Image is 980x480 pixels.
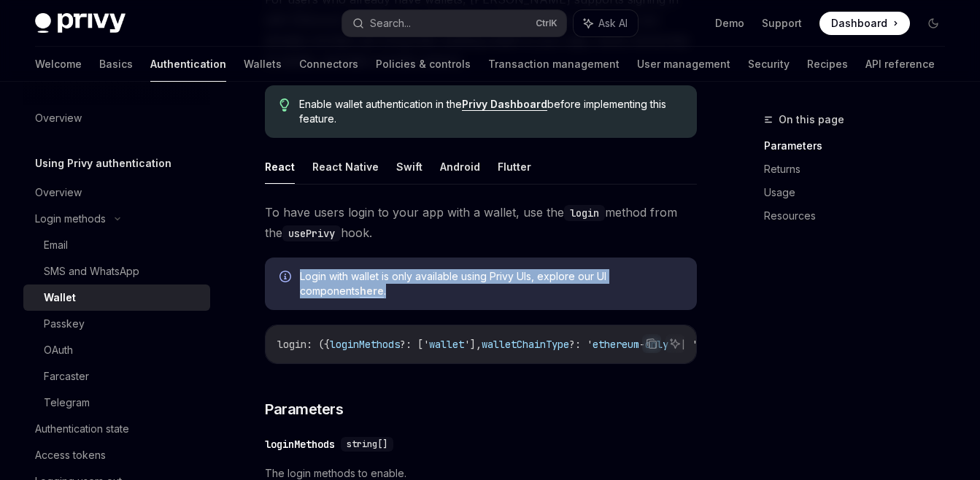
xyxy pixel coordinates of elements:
button: Copy the contents from the code block [642,334,661,353]
span: string[] [347,438,387,450]
a: User management [637,47,730,82]
div: Overview [35,109,82,127]
div: Telegram [44,394,90,411]
div: Access tokens [35,446,106,464]
span: wallet [429,338,464,351]
button: React [265,150,295,184]
a: Resources [764,204,957,228]
span: '], [464,338,482,351]
a: Recipes [807,47,848,82]
div: Passkey [44,315,85,333]
a: here [360,284,384,298]
span: : ({ [306,338,330,351]
span: login [277,338,306,351]
div: OAuth [44,341,73,359]
code: usePrivy [282,225,341,241]
div: Farcaster [44,368,89,385]
a: Basics [99,47,133,82]
a: Email [23,232,210,258]
span: Login with wallet is only available using Privy UIs, explore our UI components . [300,269,682,298]
a: Overview [23,105,210,131]
a: Telegram [23,390,210,416]
span: walletChainType [482,338,569,351]
span: Dashboard [831,16,887,31]
a: Farcaster [23,363,210,390]
code: login [564,205,605,221]
span: - [639,338,645,351]
div: Login methods [35,210,106,228]
div: Overview [35,184,82,201]
a: Overview [23,179,210,206]
button: Toggle dark mode [922,12,945,35]
a: Authentication state [23,416,210,442]
img: dark logo [35,13,126,34]
button: Ask AI [574,10,638,36]
a: Support [762,16,802,31]
span: ethereum [593,338,639,351]
button: React Native [312,150,379,184]
a: Policies & controls [376,47,471,82]
button: Android [440,150,480,184]
a: Parameters [764,134,957,158]
button: Search...CtrlK [342,10,566,36]
a: Transaction management [488,47,620,82]
a: Authentication [150,47,226,82]
a: Demo [715,16,744,31]
span: loginMethods [330,338,400,351]
a: SMS and WhatsApp [23,258,210,284]
span: Ctrl K [536,18,557,29]
a: Access tokens [23,442,210,468]
button: Swift [396,150,423,184]
a: Wallet [23,284,210,311]
a: OAuth [23,337,210,363]
a: Connectors [299,47,358,82]
a: Privy Dashboard [462,98,547,111]
div: Wallet [44,289,76,306]
svg: Info [279,271,294,285]
span: Ask AI [598,16,628,31]
a: Usage [764,181,957,204]
svg: Tip [279,98,290,112]
a: Returns [764,158,957,181]
a: Passkey [23,311,210,337]
span: To have users login to your app with a wallet, use the method from the hook. [265,202,697,243]
button: Flutter [498,150,531,184]
div: loginMethods [265,437,335,452]
span: Enable wallet authentication in the before implementing this feature. [299,97,682,126]
span: ?: [' [400,338,429,351]
a: Security [748,47,790,82]
div: Authentication state [35,420,129,438]
div: Search... [370,15,411,32]
span: On this page [779,111,844,128]
div: SMS and WhatsApp [44,263,139,280]
a: Dashboard [819,12,910,35]
h5: Using Privy authentication [35,155,171,172]
a: Welcome [35,47,82,82]
button: Ask AI [665,334,684,353]
div: Email [44,236,68,254]
a: Wallets [244,47,282,82]
span: Parameters [265,399,343,419]
a: API reference [865,47,935,82]
span: ?: ' [569,338,593,351]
